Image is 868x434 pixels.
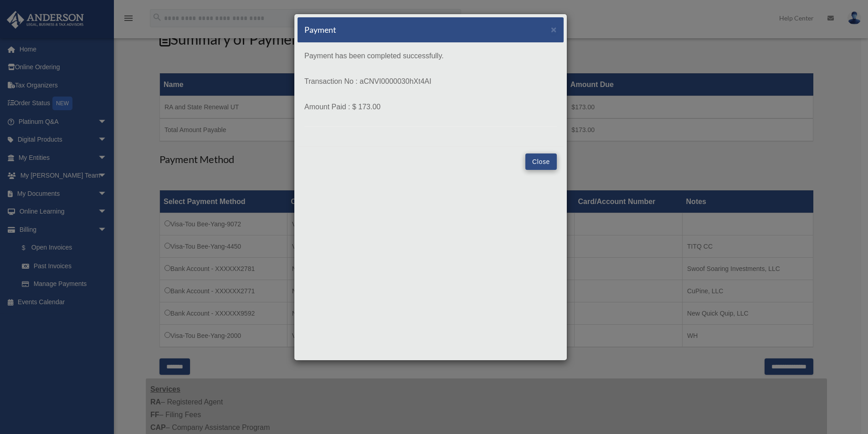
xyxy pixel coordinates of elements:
[304,24,336,36] h5: Payment
[304,101,557,113] p: Amount Paid : $ 173.00
[304,50,557,62] p: Payment has been completed successfully.
[551,25,557,34] button: Close
[525,153,557,170] button: Close
[551,24,557,35] span: ×
[304,75,557,88] p: Transaction No : aCNVI0000030hXt4AI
